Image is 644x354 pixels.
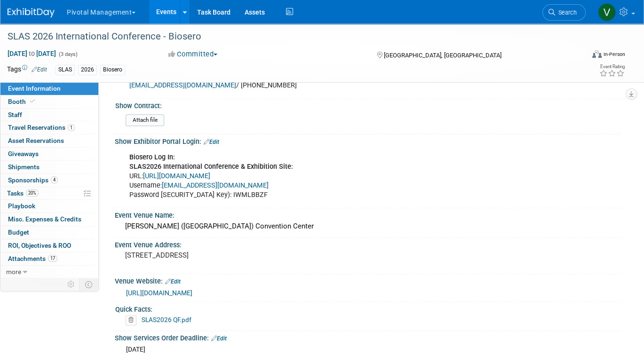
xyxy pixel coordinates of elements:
[0,148,98,160] a: Giveaways
[129,81,236,89] a: [EMAIL_ADDRESS][DOMAIN_NAME]
[211,335,227,342] a: Edit
[8,202,35,210] span: Playbook
[0,213,98,226] a: Misc. Expenses & Credits
[8,150,39,157] span: Giveaways
[0,121,98,134] a: Travel Reservations1
[7,49,56,58] span: [DATE] [DATE]
[0,109,98,121] a: Staff
[8,111,22,118] span: Staff
[125,251,317,260] pre: [STREET_ADDRESS]
[7,189,39,197] span: Tasks
[68,124,75,131] span: 1
[48,255,57,262] span: 17
[204,139,219,145] a: Edit
[26,189,39,197] span: 20%
[8,215,81,223] span: Misc. Expenses & Credits
[8,137,64,144] span: Asset Reservations
[165,278,181,285] a: Edit
[7,64,47,75] td: Tags
[115,208,625,220] div: Event Venue Name:
[0,134,98,147] a: Asset Reservations
[0,95,98,108] a: Booth
[115,274,625,286] div: Venue Website:
[534,49,625,63] div: Event Format
[58,51,78,57] span: (3 days)
[126,289,192,297] a: [URL][DOMAIN_NAME]
[6,268,21,275] span: more
[8,85,61,92] span: Event Information
[129,153,175,161] b: Biosero Log In:
[32,66,47,73] a: Edit
[162,181,269,189] a: [EMAIL_ADDRESS][DOMAIN_NAME]
[0,226,98,239] a: Budget
[8,163,40,171] span: Shipments
[63,278,80,291] td: Personalize Event Tab Strip
[8,228,29,236] span: Budget
[122,219,618,234] div: [PERSON_NAME] ([GEOGRAPHIC_DATA]) Convention Center
[115,99,621,110] div: Show Contract:
[0,161,98,173] a: Shipments
[0,82,98,95] a: Event Information
[8,242,71,249] span: ROI, Objectives & ROO
[8,98,37,105] span: Booth
[78,65,97,75] div: 2026
[0,266,98,278] a: more
[115,302,621,314] div: Quick Facts:
[143,172,210,180] a: [URL][DOMAIN_NAME]
[592,50,602,58] img: Format-Inperson.png
[100,65,125,75] div: Biosero
[4,28,572,45] div: SLAS 2026 International Conference - Biosero
[126,346,145,353] span: [DATE]
[599,64,625,69] div: Event Rating
[598,3,616,21] img: Valerie Weld
[8,8,55,17] img: ExhibitDay
[30,99,35,104] i: Booth reservation complete
[0,174,98,187] a: Sponsorships4
[384,52,501,59] span: [GEOGRAPHIC_DATA], [GEOGRAPHIC_DATA]
[123,148,526,205] div: URL: Username: Password [SECURITY_DATA] Key): IWMLBBZF
[0,200,98,212] a: Playbook
[27,50,36,57] span: to
[115,134,625,147] div: Show Exhibitor Portal Login:
[115,331,625,343] div: Show Services Order Deadline:
[165,49,221,59] button: Committed
[0,187,98,200] a: Tasks20%
[115,238,625,250] div: Event Venue Address:
[555,9,577,16] span: Search
[8,255,57,262] span: Attachments
[0,239,98,252] a: ROI, Objectives & ROO
[56,65,75,75] div: SLAS
[8,176,58,184] span: Sponsorships
[126,317,140,323] a: Delete attachment?
[8,124,75,131] span: Travel Reservations
[51,176,58,183] span: 4
[142,316,191,323] a: SLAS2026 QF.pdf
[603,51,625,58] div: In-Person
[129,163,293,171] b: SLAS2026 International Conference & Exhibition Site:
[542,4,586,21] a: Search
[0,252,98,265] a: Attachments17
[80,278,99,291] td: Toggle Event Tabs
